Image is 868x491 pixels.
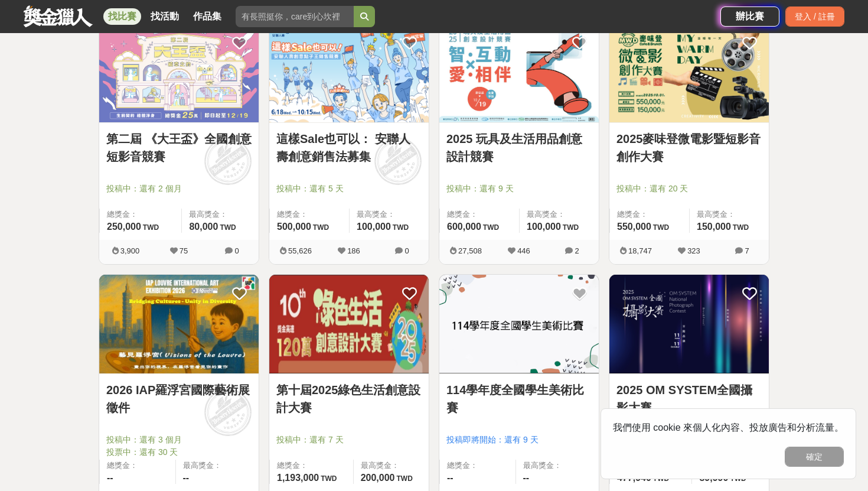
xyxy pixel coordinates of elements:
[446,434,592,446] span: 投稿即將開始：還有 9 天
[613,422,844,433] span: 我們使用 cookie 來個人化內容、投放廣告和分析流量。
[785,6,844,27] div: 登入 / 註冊
[609,275,769,373] img: Cover Image
[269,275,429,374] a: Cover Image
[269,24,429,123] a: Cover Image
[517,246,530,255] span: 446
[276,381,422,417] a: 第十屆2025綠色生活創意設計大賽
[277,473,319,483] span: 1,193,000
[277,222,311,232] span: 500,000
[609,24,769,123] a: Cover Image
[357,222,391,232] span: 100,000
[313,223,329,232] span: TWD
[563,223,579,232] span: TWD
[439,275,599,374] a: Cover Image
[628,246,652,255] span: 18,747
[458,246,482,255] span: 27,508
[733,223,749,232] span: TWD
[276,183,422,195] span: 投稿中：還有 5 天
[616,183,762,195] span: 投稿中：還有 20 天
[107,460,168,472] span: 總獎金：
[106,446,252,459] span: 投票中：還有 30 天
[609,24,769,122] img: Cover Image
[575,246,579,255] span: 2
[189,209,252,220] span: 最高獎金：
[439,24,599,123] a: Cover Image
[617,222,651,232] span: 550,000
[99,275,259,374] a: Cover Image
[276,130,422,165] a: 這樣Sale也可以： 安聯人壽創意銷售法募集
[447,473,453,483] span: --
[106,381,252,417] a: 2026 IAP羅浮宮國際藝術展徵件
[103,8,141,25] a: 找比賽
[146,8,184,25] a: 找活動
[609,275,769,374] a: Cover Image
[523,460,592,472] span: 最高獎金：
[357,209,422,220] span: 最高獎金：
[236,6,354,27] input: 有長照挺你，care到心坎裡！青春出手，拍出照顧 影音徵件活動
[269,24,429,122] img: Cover Image
[687,246,700,255] span: 323
[288,246,312,255] span: 55,626
[527,222,561,232] span: 100,000
[404,246,409,255] span: 0
[99,275,259,373] img: Cover Image
[439,24,599,122] img: Cover Image
[523,473,530,483] span: --
[188,8,226,25] a: 作品集
[653,223,669,232] span: TWD
[361,473,395,483] span: 200,000
[106,434,252,446] span: 投稿中：還有 3 個月
[447,209,512,220] span: 總獎金：
[234,246,239,255] span: 0
[446,183,592,195] span: 投稿中：還有 9 天
[697,222,731,232] span: 150,000
[106,130,252,165] a: 第二屆 《大王盃》全國創意短影音競賽
[483,223,499,232] span: TWD
[617,209,682,220] span: 總獎金：
[183,473,190,483] span: --
[220,223,236,232] span: TWD
[446,381,592,417] a: 114學年度全國學生美術比賽
[361,460,422,472] span: 最高獎金：
[277,209,342,220] span: 總獎金：
[120,246,140,255] span: 3,900
[269,275,429,373] img: Cover Image
[106,183,252,195] span: 投稿中：還有 2 個月
[99,24,259,123] a: Cover Image
[143,223,159,232] span: TWD
[439,275,599,373] img: Cover Image
[107,209,174,220] span: 總獎金：
[189,222,218,232] span: 80,000
[447,222,481,232] span: 600,000
[720,6,779,27] a: 辦比賽
[745,246,749,255] span: 7
[107,473,113,483] span: --
[697,209,762,220] span: 最高獎金：
[180,246,188,255] span: 75
[447,460,508,472] span: 總獎金：
[277,460,346,472] span: 總獎金：
[393,223,409,232] span: TWD
[616,130,762,165] a: 2025麥味登微電影暨短影音創作大賽
[99,24,259,122] img: Cover Image
[397,474,413,483] span: TWD
[107,222,141,232] span: 250,000
[616,381,762,417] a: 2025 OM SYSTEM全國攝影大賽
[446,130,592,165] a: 2025 玩具及生活用品創意設計競賽
[183,460,252,472] span: 最高獎金：
[321,474,337,483] span: TWD
[527,209,592,220] span: 最高獎金：
[347,246,360,255] span: 186
[276,434,422,446] span: 投稿中：還有 7 天
[785,447,844,467] button: 確定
